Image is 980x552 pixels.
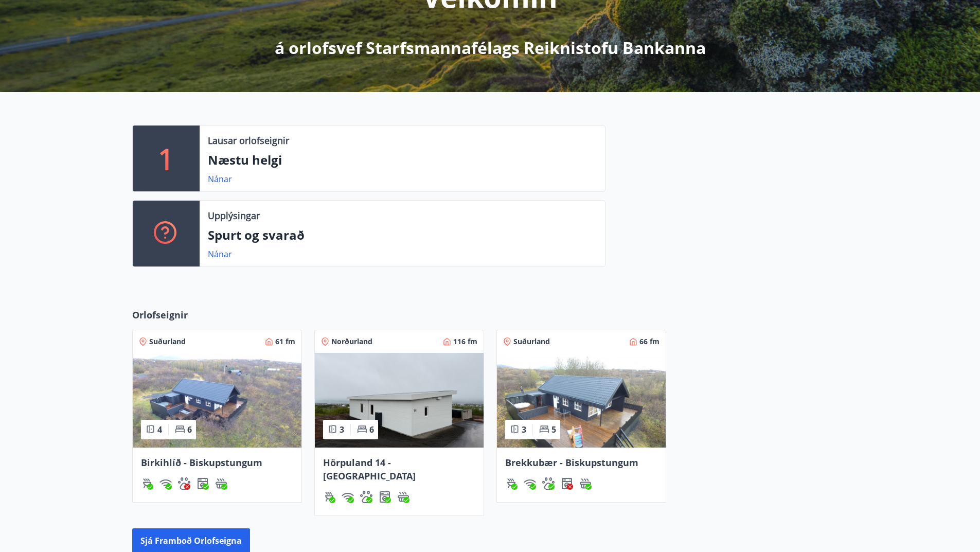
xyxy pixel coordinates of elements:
img: pxcaIm5dSOV3FS4whs1soiYWTwFQvksT25a9J10C.svg [360,491,372,503]
div: Þvottavél [561,477,573,490]
a: Nánar [208,248,232,260]
img: Dl16BY4EX9PAW649lg1C3oBuIaAsR6QVDQBO2cTm.svg [379,491,391,503]
img: pxcaIm5dSOV3FS4whs1soiYWTwFQvksT25a9J10C.svg [542,477,555,490]
span: 4 [157,424,162,435]
img: ZXjrS3QKesehq6nQAPjaRuRTI364z8ohTALB4wBr.svg [323,491,335,503]
span: 116 fm [453,336,477,347]
img: ZXjrS3QKesehq6nQAPjaRuRTI364z8ohTALB4wBr.svg [141,477,153,490]
span: Orlofseignir [132,308,188,322]
span: 6 [187,424,192,435]
p: 1 [158,139,174,178]
img: h89QDIuHlAdpqTriuIvuEWkTH976fOgBEOOeu1mi.svg [397,491,409,503]
span: Suðurland [149,336,186,347]
img: Paella dish [133,353,301,448]
span: Norðurland [331,336,372,347]
img: h89QDIuHlAdpqTriuIvuEWkTH976fOgBEOOeu1mi.svg [579,477,592,490]
img: pxcaIm5dSOV3FS4whs1soiYWTwFQvksT25a9J10C.svg [178,477,190,490]
img: Paella dish [497,353,666,448]
div: Heitur pottur [397,491,409,503]
p: á orlofsvef Starfsmannafélags Reiknistofu Bankanna [275,37,706,59]
div: Heitur pottur [215,477,227,490]
div: Gasgrill [141,477,153,490]
p: Næstu helgi [208,151,597,169]
img: Dl16BY4EX9PAW649lg1C3oBuIaAsR6QVDQBO2cTm.svg [561,477,573,490]
span: 3 [340,424,344,435]
div: Þvottavél [379,491,391,503]
img: HJRyFFsYp6qjeUYhR4dAD8CaCEsnIFYZ05miwXoh.svg [342,491,354,503]
p: Upplýsingar [208,209,260,222]
p: Spurt og svarað [208,226,597,244]
img: HJRyFFsYp6qjeUYhR4dAD8CaCEsnIFYZ05miwXoh.svg [159,477,172,490]
div: Þráðlaust net [342,491,354,503]
a: Nánar [208,173,232,185]
img: h89QDIuHlAdpqTriuIvuEWkTH976fOgBEOOeu1mi.svg [215,477,227,490]
div: Þvottavél [197,477,209,490]
span: Suðurland [513,336,550,347]
img: Paella dish [315,353,484,448]
img: HJRyFFsYp6qjeUYhR4dAD8CaCEsnIFYZ05miwXoh.svg [524,477,536,490]
div: Þráðlaust net [159,477,172,490]
span: Brekkubær - Biskupstungum [505,456,638,469]
img: ZXjrS3QKesehq6nQAPjaRuRTI364z8ohTALB4wBr.svg [505,477,518,490]
div: Þráðlaust net [524,477,536,490]
div: Gæludýr [360,491,372,503]
div: Heitur pottur [579,477,592,490]
div: Gasgrill [505,477,518,490]
span: 5 [551,424,556,435]
span: Hörpuland 14 - [GEOGRAPHIC_DATA] [323,456,416,482]
div: Gæludýr [178,477,190,490]
div: Gasgrill [323,491,335,503]
span: 61 fm [275,336,295,347]
div: Gæludýr [542,477,555,490]
span: 66 fm [639,336,660,347]
span: 6 [369,424,374,435]
span: Birkihlíð - Biskupstungum [141,456,262,469]
p: Lausar orlofseignir [208,134,289,147]
span: 3 [522,424,526,435]
img: Dl16BY4EX9PAW649lg1C3oBuIaAsR6QVDQBO2cTm.svg [197,477,209,490]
